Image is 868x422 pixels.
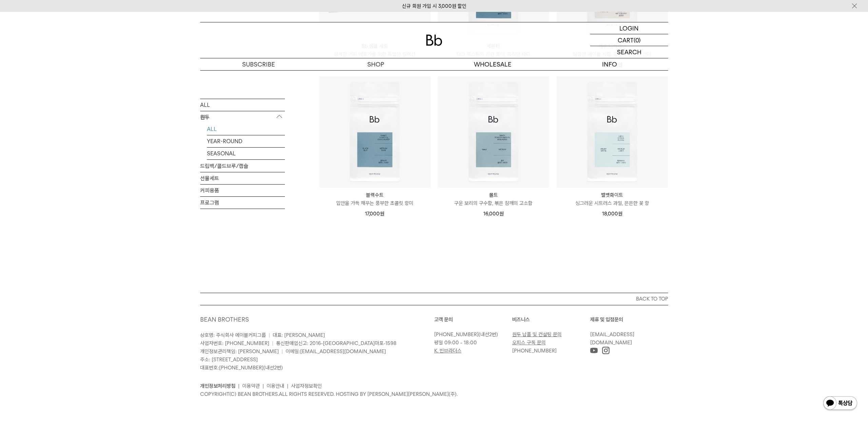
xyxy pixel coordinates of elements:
[438,191,549,207] a: 몰트 구운 보리의 구수함, 볶은 참깨의 고소함
[557,191,668,199] p: 벨벳화이트
[200,357,258,363] span: 주소: [STREET_ADDRESS]
[590,22,668,34] a: LOGIN
[438,191,549,199] p: 몰트
[499,211,504,217] span: 원
[200,390,668,398] p: COPYRIGHT(C) BEAN BROTHERS. ALL RIGHTS RESERVED. HOSTING BY [PERSON_NAME][PERSON_NAME](주).
[483,211,504,217] span: 16,000
[207,123,285,135] a: ALL
[590,34,668,46] a: CART (0)
[380,211,384,217] span: 원
[263,382,264,390] li: |
[200,293,668,305] button: BACK TO TOP
[438,76,549,188] img: 몰트
[200,160,285,172] a: 드립백/콜드브루/캡슐
[319,191,430,207] a: 블랙수트 입안을 가득 채우는 풍부한 초콜릿 향미
[551,58,668,70] p: INFO
[512,348,557,354] a: [PHONE_NUMBER]
[590,331,634,346] a: [EMAIL_ADDRESS][DOMAIN_NAME]
[557,191,668,207] a: 벨벳화이트 싱그러운 시트러스 과일, 은은한 꽃 향
[272,340,273,346] span: |
[200,111,285,123] p: 원두
[512,340,546,346] a: 오피스 구독 문의
[317,58,434,70] a: SHOP
[434,331,479,338] a: [PHONE_NUMBER]
[319,191,430,199] p: 블랙수트
[200,332,266,338] span: 상호명: 주식회사 에이블커피그룹
[319,76,430,188] img: 블랙수트
[602,211,622,217] span: 18,000
[434,348,462,354] a: K. 빈브라더스
[823,396,858,412] img: 카카오톡 채널 1:1 채팅 버튼
[267,383,284,389] a: 이용안내
[207,147,285,159] a: SEASONAL
[273,332,325,338] span: 대표: [PERSON_NAME]
[200,184,285,196] a: 커피용품
[200,365,283,371] span: 대표번호: (내선2번)
[291,383,322,389] a: 사업자정보확인
[200,348,279,354] span: 개인정보관리책임: [PERSON_NAME]
[434,315,512,324] p: 고객 문의
[219,365,264,371] a: [PHONE_NUMBER]
[426,35,442,46] img: 로고
[200,99,285,111] a: ALL
[512,315,590,324] p: 비즈니스
[286,348,386,354] span: 이메일:
[557,76,668,188] img: 벨벳화이트
[619,22,639,34] p: LOGIN
[618,34,634,46] p: CART
[238,382,239,390] li: |
[269,332,270,338] span: |
[438,199,549,207] p: 구운 보리의 구수함, 볶은 참깨의 고소함
[319,199,430,207] p: 입안을 가득 채우는 풍부한 초콜릿 향미
[200,172,285,184] a: 선물세트
[634,34,641,46] p: (0)
[207,135,285,147] a: YEAR-ROUND
[618,211,622,217] span: 원
[287,382,288,390] li: |
[512,331,562,338] a: 원두 납품 및 컨설팅 문의
[402,3,466,9] a: 신규 회원 가입 시 3,000원 할인
[276,340,397,346] span: 통신판매업신고: 2016-[GEOGRAPHIC_DATA]마포-1598
[434,58,551,70] p: WHOLESALE
[557,199,668,207] p: 싱그러운 시트러스 과일, 은은한 꽃 향
[242,383,260,389] a: 이용약관
[200,316,249,323] a: BEAN BROTHERS
[200,196,285,208] a: 프로그램
[434,330,509,339] p: (내선2번)
[365,211,384,217] span: 17,000
[300,348,386,354] a: [EMAIL_ADDRESS][DOMAIN_NAME]
[200,58,317,70] a: SUBSCRIBE
[617,46,641,58] p: SEARCH
[200,383,235,389] a: 개인정보처리방침
[590,315,668,324] p: 제휴 및 입점문의
[282,348,283,354] span: |
[200,340,269,346] span: 사업자번호: [PHONE_NUMBER]
[434,339,509,347] p: 평일 09:00 - 18:00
